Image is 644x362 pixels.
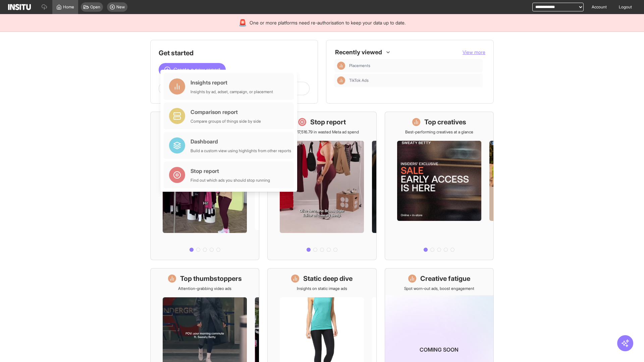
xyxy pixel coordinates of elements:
a: Stop reportSave £17,516.79 in wasted Meta ad spend [267,112,376,260]
h1: Top thumbstoppers [180,274,242,283]
div: Find out which ads you should stop running [191,178,270,183]
p: Save £17,516.79 in wasted Meta ad spend [285,129,359,135]
span: Placements [349,63,480,68]
span: One or more platforms need re-authorisation to keep your data up to date. [250,19,406,26]
h1: Get started [159,48,310,58]
p: Insights on static image ads [297,286,347,291]
div: Dashboard [191,137,291,145]
h1: Static deep dive [303,274,353,283]
div: Insights [337,62,345,70]
p: Best-performing creatives at a glance [405,129,473,135]
div: Insights by ad, adset, campaign, or placement [191,89,273,95]
div: Insights report [191,78,273,86]
div: Stop report [191,167,270,175]
button: Create a new report [159,63,226,76]
span: New [116,4,125,10]
div: 🚨 [238,18,247,27]
div: Build a custom view using highlights from other reports [191,148,291,154]
span: TikTok Ads [349,78,480,83]
div: Comparison report [191,108,261,116]
h1: Top creatives [424,117,466,127]
span: Create a new report [173,66,220,74]
img: Logo [8,4,31,10]
span: Placements [349,63,370,68]
a: Top creativesBest-performing creatives at a glance [385,112,494,260]
p: Attention-grabbing video ads [178,286,231,291]
h1: Stop report [310,117,346,127]
span: View more [463,49,485,55]
div: Insights [337,76,345,84]
div: Compare groups of things side by side [191,119,261,124]
span: TikTok Ads [349,78,369,83]
span: Home [63,4,74,10]
button: View more [463,49,485,56]
span: Open [90,4,100,10]
a: What's live nowSee all active ads instantly [150,112,259,260]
